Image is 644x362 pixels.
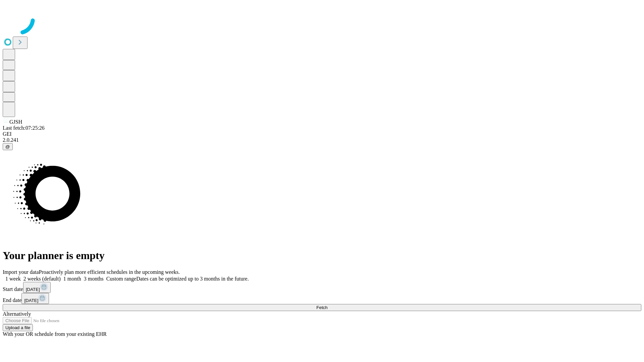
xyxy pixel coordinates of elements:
[21,293,49,304] button: [DATE]
[136,276,249,282] span: Dates can be optimized up to 3 months in the future.
[106,276,136,282] span: Custom range
[39,269,180,275] span: Proactively plan more efficient schedules in the upcoming weeks.
[23,282,51,293] button: [DATE]
[3,331,107,337] span: With your OR schedule from your existing EHR
[26,287,40,292] span: [DATE]
[3,282,641,293] div: Start date
[84,276,104,282] span: 3 months
[316,305,327,310] span: Fetch
[5,144,10,149] span: @
[3,249,641,262] h1: Your planner is empty
[5,276,21,282] span: 1 week
[3,269,39,275] span: Import your data
[9,119,22,125] span: GJSH
[3,293,641,304] div: End date
[3,311,31,317] span: Alternatively
[3,304,641,311] button: Fetch
[3,131,641,137] div: GEI
[24,298,38,303] span: [DATE]
[63,276,81,282] span: 1 month
[3,137,641,143] div: 2.0.241
[23,276,61,282] span: 2 weeks (default)
[3,143,13,150] button: @
[3,125,45,131] span: Last fetch: 07:25:26
[3,324,33,331] button: Upload a file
